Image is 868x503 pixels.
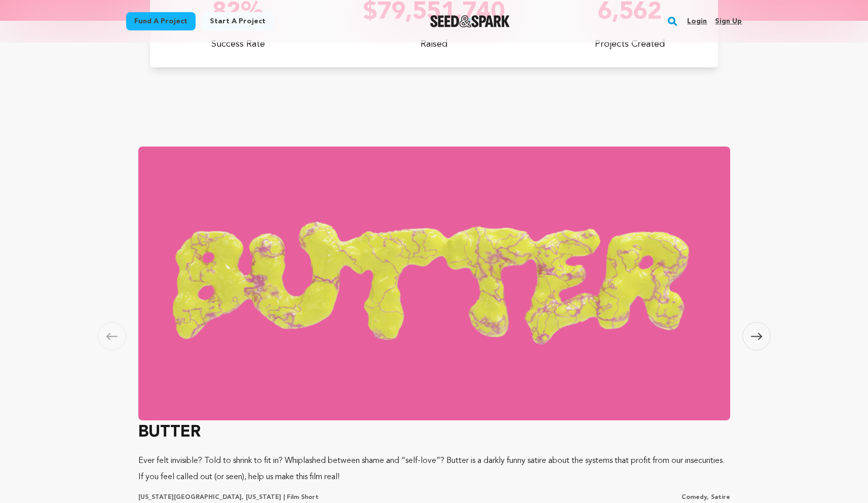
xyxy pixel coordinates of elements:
[346,37,522,51] p: Raised
[430,15,510,27] a: Seed&Spark Homepage
[150,37,326,51] p: Success Rate
[715,13,742,29] a: Sign up
[138,494,285,500] span: [US_STATE][GEOGRAPHIC_DATA], [US_STATE] |
[126,12,196,30] a: Fund a project
[542,37,718,51] p: Projects Created
[138,453,730,485] p: Ever felt invisible? Told to shrink to fit in? Whiplashed between shame and “self-love”? Butter i...
[287,494,319,500] span: Film Short
[202,12,274,30] a: Start a project
[682,493,730,501] p: Comedy, Satire
[138,420,730,445] h3: BUTTER
[138,147,730,420] img: BUTTER
[430,15,510,27] img: Seed&Spark Logo Dark Mode
[687,13,707,29] a: Login
[138,142,730,501] a: BUTTER Ever felt invisible? Told to shrink to fit in? Whiplashed between shame and “self-love”? B...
